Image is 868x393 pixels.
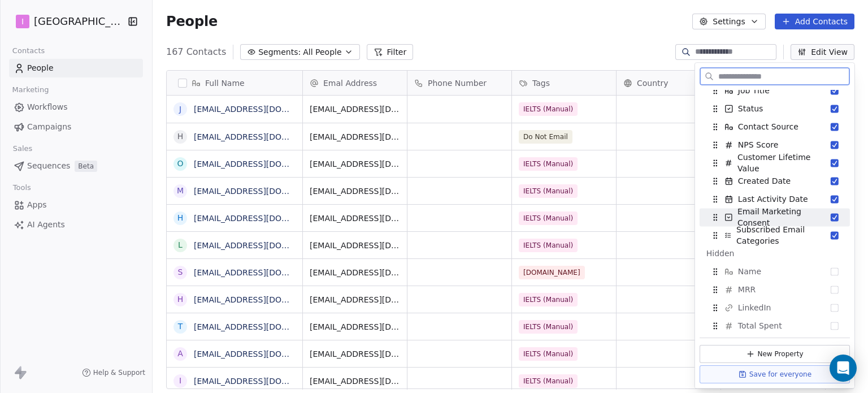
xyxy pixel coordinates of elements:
span: IELTS (Manual) [519,239,578,252]
span: Sequences [27,160,70,172]
span: Created Date [738,175,791,187]
a: [EMAIL_ADDRESS][DOMAIN_NAME] [194,268,332,277]
div: h [177,131,184,142]
a: [EMAIL_ADDRESS][DOMAIN_NAME] [194,377,332,386]
span: IELTS (Manual) [519,157,578,171]
span: Total Spent [738,320,782,331]
span: Do Not Email [519,130,572,144]
button: Settings [692,14,765,29]
div: Subscribed Email Categories [700,226,850,244]
div: i [179,375,181,387]
span: IELTS (Manual) [519,211,578,225]
span: All People [303,46,341,58]
span: Contacts [7,42,50,59]
span: Full Name [205,77,245,89]
button: Save for everyone [700,365,850,383]
span: [EMAIL_ADDRESS][DOMAIN_NAME] [310,294,400,305]
span: Marketing [7,81,54,98]
span: Country [637,77,669,89]
span: IELTS (Manual) [519,320,578,334]
div: Full Name [167,71,302,95]
div: Last Activity Date [700,190,850,208]
span: People [27,62,54,74]
span: IELTS (Manual) [519,102,578,116]
span: Status [738,103,763,114]
a: [EMAIL_ADDRESS][DOMAIN_NAME] [194,295,332,304]
span: 167 Contacts [166,45,226,59]
div: Customer Lifetime Value [700,154,850,172]
div: Total Spent [700,317,850,335]
span: Email Marketing Consent [737,206,831,228]
a: Help & Support [82,368,145,377]
span: [EMAIL_ADDRESS][DOMAIN_NAME] [310,103,400,115]
div: m [177,185,184,197]
span: [EMAIL_ADDRESS][DOMAIN_NAME] [310,348,400,360]
a: [EMAIL_ADDRESS][DOMAIN_NAME] [194,132,332,141]
div: Email Marketing Consent [700,208,850,226]
span: Apps [27,199,47,211]
span: LinkedIn [738,302,771,313]
span: [EMAIL_ADDRESS][DOMAIN_NAME] [310,158,400,170]
div: Tags [512,71,616,95]
a: AI Agents [9,215,143,234]
div: MRR [700,280,850,299]
a: [EMAIL_ADDRESS][DOMAIN_NAME] [194,241,332,250]
span: Tags [532,77,550,89]
a: People [9,59,143,77]
button: Filter [367,44,414,60]
span: People [166,13,218,30]
div: LinkedIn [700,299,850,317]
div: a [177,348,183,360]
div: Open Intercom Messenger [830,355,857,382]
span: Emal Address [323,77,377,89]
div: h [177,212,184,224]
span: Help & Support [93,368,145,377]
div: Phone Number [407,71,511,95]
span: I [21,16,24,27]
button: Edit View [791,44,854,60]
span: AI Agents [27,219,65,231]
span: Customer Lifetime Value [737,152,831,174]
div: t [178,321,183,332]
span: Name [738,266,761,277]
a: [EMAIL_ADDRESS][DOMAIN_NAME] [194,105,332,114]
span: [EMAIL_ADDRESS][DOMAIN_NAME] [310,213,400,224]
div: Job Title [700,81,850,100]
span: Beta [75,161,97,172]
a: [EMAIL_ADDRESS][DOMAIN_NAME] [194,322,332,331]
div: Country [617,71,721,95]
a: Campaigns [9,118,143,136]
span: [EMAIL_ADDRESS][DOMAIN_NAME] [310,267,400,278]
button: New Property [700,345,850,363]
span: Sales [8,140,37,157]
div: j [179,103,181,115]
span: [EMAIL_ADDRESS][DOMAIN_NAME] [310,321,400,332]
button: I[GEOGRAPHIC_DATA] [14,12,120,31]
span: [DOMAIN_NAME] [519,266,585,279]
span: [EMAIL_ADDRESS][DOMAIN_NAME] [310,185,400,197]
span: Phone Number [428,77,487,89]
div: Created Date [700,172,850,190]
div: Emal Address [303,71,407,95]
span: Segments: [258,46,301,58]
div: Name [700,262,850,280]
span: IELTS (Manual) [519,347,578,361]
div: l [178,239,183,251]
span: NPS Score [738,139,778,150]
span: [EMAIL_ADDRESS][DOMAIN_NAME] [310,131,400,142]
div: Hidden [706,248,843,259]
span: Last Activity Date [738,193,808,205]
div: grid [167,96,303,390]
button: Add Contacts [775,14,854,29]
span: Job Title [738,85,770,96]
span: Subscribed Email Categories [736,224,831,247]
span: [EMAIL_ADDRESS][DOMAIN_NAME] [310,375,400,387]
span: Contact Source [738,121,798,132]
span: Campaigns [27,121,71,133]
span: IELTS (Manual) [519,374,578,388]
div: Contact Source [700,118,850,136]
a: [EMAIL_ADDRESS][DOMAIN_NAME] [194,214,332,223]
a: SequencesBeta [9,157,143,175]
div: h [177,293,184,305]
span: [GEOGRAPHIC_DATA] [34,14,125,29]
